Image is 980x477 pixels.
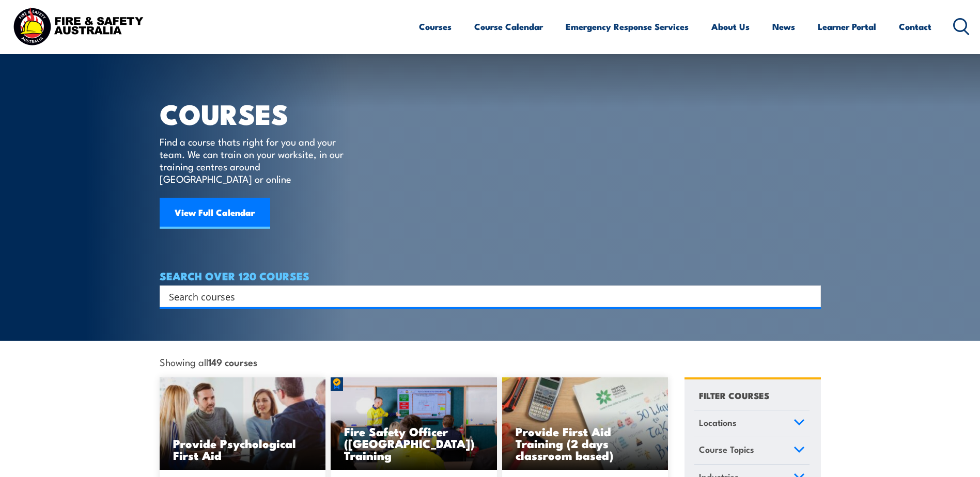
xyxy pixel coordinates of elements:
h3: Provide First Aid Training (2 days classroom based) [516,425,655,461]
h3: Fire Safety Officer ([GEOGRAPHIC_DATA]) Training [344,425,484,461]
a: View Full Calendar [160,198,270,229]
a: News [772,13,795,40]
a: Course Calendar [474,13,543,40]
a: About Us [711,13,750,40]
a: Fire Safety Officer ([GEOGRAPHIC_DATA]) Training [331,377,497,470]
a: Courses [419,13,452,40]
h1: COURSES [160,101,359,125]
h4: FILTER COURSES [699,388,769,402]
a: Emergency Response Services [566,13,689,40]
a: Provide First Aid Training (2 days classroom based) [502,377,668,470]
form: Search form [171,289,800,304]
img: Mental Health First Aid Training (Standard) – Classroom [502,377,668,470]
h4: SEARCH OVER 120 COURSES [160,270,821,281]
img: Fire Safety Advisor [331,377,497,470]
a: Learner Portal [818,13,876,40]
span: Showing all [160,356,257,367]
input: Search input [169,289,798,304]
img: Mental Health First Aid Training Course from Fire & Safety Australia [160,377,326,470]
span: Locations [699,416,737,430]
button: Search magnifier button [803,289,817,304]
span: Course Topics [699,442,754,456]
a: Course Topics [694,437,810,464]
p: Find a course thats right for you and your team. We can train on your worksite, in our training c... [160,135,348,185]
a: Contact [899,13,931,40]
h3: Provide Psychological First Aid [173,437,313,461]
strong: 149 courses [208,355,257,369]
a: Locations [694,410,810,437]
a: Provide Psychological First Aid [160,377,326,470]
